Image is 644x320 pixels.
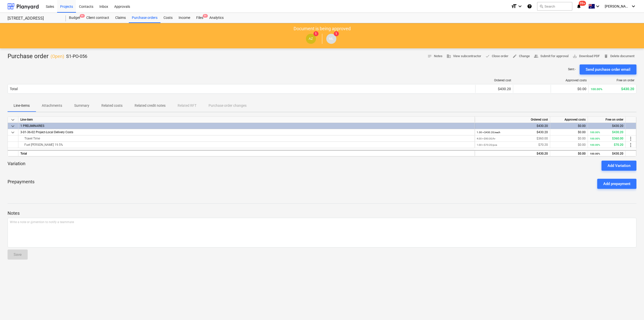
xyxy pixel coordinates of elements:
div: Andrew Zheng [306,34,316,44]
span: keyboard_arrow_down [10,123,16,129]
iframe: Chat Widget [619,296,644,320]
span: more_vert [628,136,634,142]
span: 1 [334,31,339,36]
a: Purchase orders [129,13,160,23]
div: $430.20 [477,151,548,157]
span: ML [329,37,334,41]
button: Notes [425,52,445,60]
button: Search [537,2,572,11]
div: $0.00 [552,142,586,148]
span: keyboard_arrow_down [10,129,16,135]
button: Add prepayment [597,179,636,189]
a: Costs [160,13,176,23]
div: Free on order [588,117,626,123]
div: $430.20 [590,129,623,135]
span: 3-01-36-02 Project-Local Delivery Costs [20,130,73,134]
span: notes [427,54,432,58]
small: 100.00% [590,137,600,140]
div: Approved costs [553,79,587,82]
div: $360.00 [477,135,548,142]
div: Matt Lebon [326,34,336,44]
span: business [447,54,451,58]
div: $0.00 [552,129,586,135]
span: Download PDF [573,53,600,59]
span: Submit for approval [534,53,569,59]
button: Close order [483,52,510,60]
p: Related costs [101,103,123,108]
div: Income [176,13,193,23]
a: Client contract [83,13,112,23]
a: Files9+ [193,13,206,23]
button: Delete document [602,52,636,60]
span: 9+ [203,14,208,18]
span: Delete document [604,53,634,59]
span: save_alt [573,54,577,58]
p: Prepayments [8,179,34,189]
button: Change [510,52,532,60]
span: Change [512,53,530,59]
small: 100.00% [590,131,600,134]
div: $430.20 [590,151,623,157]
small: 100.00% [590,144,600,146]
div: $70.20 [590,142,623,148]
div: Travel Time [20,135,472,141]
small: 4.00 × $90.00 / hr [477,137,495,140]
span: edit [512,54,517,58]
div: $0.00 [553,87,586,91]
p: Attachments [42,103,62,108]
p: ( Open ) [51,53,64,59]
div: Purchase order [8,52,87,60]
span: Close order [485,53,508,59]
span: [PERSON_NAME] [605,4,630,8]
span: Notes [427,53,442,59]
div: Fuel Levey 19.5% [20,142,472,148]
small: 100.00% [591,87,602,91]
span: View subcontractor [447,53,481,59]
div: $430.20 [477,123,548,129]
div: Files [193,13,206,23]
button: Submit for approval [532,52,571,60]
div: Free on order [591,79,634,82]
p: Document is being approved [294,26,351,32]
div: Ordered cost [477,79,511,82]
div: Budget [66,13,83,23]
p: Line-items [14,103,30,108]
button: Download PDF [571,52,602,60]
div: Total [18,150,475,156]
button: Add Variation [601,161,636,171]
button: Send purchase order email [580,64,636,75]
p: Sent : - [568,67,576,72]
div: $360.00 [590,135,623,142]
small: 100.00% [590,152,600,155]
i: keyboard_arrow_down [595,3,601,9]
div: $430.20 [591,87,634,91]
div: $0.00 [552,151,586,157]
div: Send purchase order email [586,66,630,73]
div: Add prepayment [603,181,630,187]
i: notifications [576,3,581,9]
div: 1 PRELIMINARIES [20,123,472,129]
i: keyboard_arrow_down [630,3,636,9]
div: $430.20 [590,123,623,129]
div: [STREET_ADDRESS] [8,16,60,21]
span: people_alt [534,54,538,58]
div: $0.00 [552,123,586,129]
small: 1.00 × $430.20 / each [477,131,500,134]
div: $70.20 [477,142,548,148]
span: delete [604,54,608,58]
small: 1.00 × $70.20 / pcs [477,144,497,146]
p: Summary [74,103,89,108]
a: Analytics [206,13,227,23]
i: Knowledge base [527,3,532,9]
span: AZ [309,37,313,41]
a: Budget9+ [66,13,83,23]
div: Add Variation [608,162,630,169]
span: 9+ [80,14,85,18]
div: Ordered cost [475,117,550,123]
span: 99+ [579,1,586,6]
a: Claims [112,13,129,23]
